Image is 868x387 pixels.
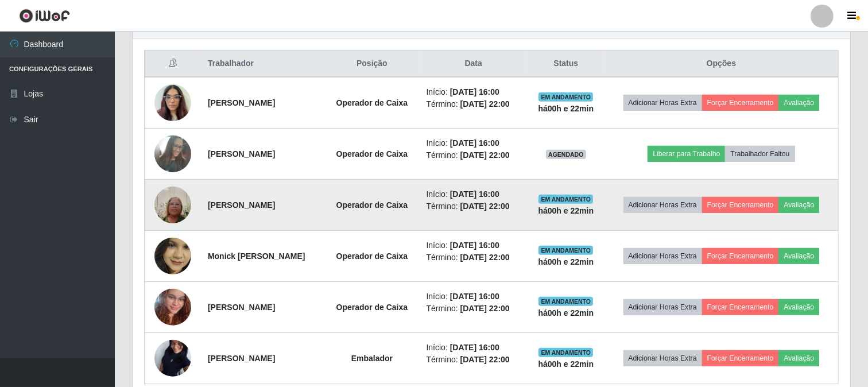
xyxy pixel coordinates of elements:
[427,188,521,200] li: Início:
[201,51,324,78] th: Trabalhador
[208,200,275,210] strong: [PERSON_NAME]
[208,98,275,107] strong: [PERSON_NAME]
[427,137,521,149] li: Início:
[208,149,275,158] strong: [PERSON_NAME]
[450,189,499,199] time: [DATE] 16:00
[623,350,702,366] button: Adicionar Horas Extra
[725,146,795,162] button: Trabalhador Faltou
[538,348,593,357] span: EM ANDAMENTO
[450,292,499,301] time: [DATE] 16:00
[450,87,499,96] time: [DATE] 16:00
[460,99,510,109] time: [DATE] 22:00
[538,246,593,255] span: EM ANDAMENTO
[427,200,521,212] li: Término:
[623,197,702,213] button: Adicionar Horas Extra
[604,51,839,78] th: Opções
[208,251,305,261] strong: Monick [PERSON_NAME]
[623,248,702,264] button: Adicionar Horas Extra
[778,95,819,111] button: Avaliação
[427,98,521,110] li: Término:
[528,51,604,78] th: Status
[427,354,521,366] li: Término:
[427,149,521,161] li: Término:
[154,274,191,340] img: 1744932693139.jpeg
[778,248,819,264] button: Avaliação
[420,51,528,78] th: Data
[538,104,594,113] strong: há 00 h e 22 min
[702,350,779,366] button: Forçar Encerramento
[546,150,586,159] span: AGENDADO
[648,146,725,162] button: Liberar para Trabalho
[336,303,408,312] strong: Operador de Caixa
[702,95,779,111] button: Forçar Encerramento
[538,92,593,102] span: EM ANDAMENTO
[154,129,191,179] img: 1725135374051.jpeg
[702,248,779,264] button: Forçar Encerramento
[427,342,521,354] li: Início:
[778,197,819,213] button: Avaliação
[778,350,819,366] button: Avaliação
[19,9,70,23] img: CoreUI Logo
[427,291,521,303] li: Início:
[208,303,275,312] strong: [PERSON_NAME]
[450,343,499,352] time: [DATE] 16:00
[427,86,521,98] li: Início:
[538,359,594,369] strong: há 00 h e 22 min
[336,200,408,210] strong: Operador de Caixa
[427,303,521,315] li: Término:
[336,251,408,261] strong: Operador de Caixa
[538,297,593,306] span: EM ANDAMENTO
[460,355,510,364] time: [DATE] 22:00
[450,138,499,148] time: [DATE] 16:00
[538,257,594,266] strong: há 00 h e 22 min
[324,51,419,78] th: Posição
[427,251,521,264] li: Término:
[460,150,510,160] time: [DATE] 22:00
[154,78,191,127] img: 1743385442240.jpeg
[208,354,275,363] strong: [PERSON_NAME]
[623,299,702,315] button: Adicionar Horas Extra
[538,206,594,215] strong: há 00 h e 22 min
[154,232,191,281] img: 1756739196357.jpeg
[427,239,521,251] li: Início:
[702,299,779,315] button: Forçar Encerramento
[154,180,191,229] img: 1750794575472.jpeg
[460,253,510,262] time: [DATE] 22:00
[538,308,594,318] strong: há 00 h e 22 min
[450,241,499,250] time: [DATE] 16:00
[351,354,393,363] strong: Embalador
[623,95,702,111] button: Adicionar Horas Extra
[460,202,510,211] time: [DATE] 22:00
[336,149,408,158] strong: Operador de Caixa
[460,304,510,313] time: [DATE] 22:00
[702,197,779,213] button: Forçar Encerramento
[778,299,819,315] button: Avaliação
[538,195,593,204] span: EM ANDAMENTO
[336,98,408,107] strong: Operador de Caixa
